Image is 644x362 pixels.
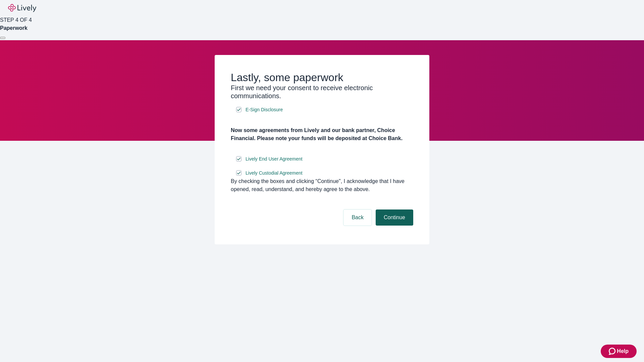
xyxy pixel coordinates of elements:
a: e-sign disclosure document [244,169,304,177]
img: Lively [8,4,36,12]
div: By checking the boxes and clicking “Continue", I acknowledge that I have opened, read, understand... [231,177,413,193]
svg: Zendesk support icon [609,347,617,355]
a: e-sign disclosure document [244,155,304,163]
span: Lively Custodial Agreement [246,170,303,177]
button: Zendesk support iconHelp [601,345,637,358]
span: Help [617,347,629,355]
button: Back [343,209,372,226]
button: Continue [376,209,413,226]
h2: Lastly, some paperwork [231,71,413,84]
span: Lively End User Agreement [246,156,303,163]
h4: Now some agreements from Lively and our bank partner, Choice Financial. Please note your funds wi... [231,126,413,142]
a: e-sign disclosure document [244,106,284,114]
h3: First we need your consent to receive electronic communications. [231,84,413,100]
span: E-Sign Disclosure [246,106,283,113]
